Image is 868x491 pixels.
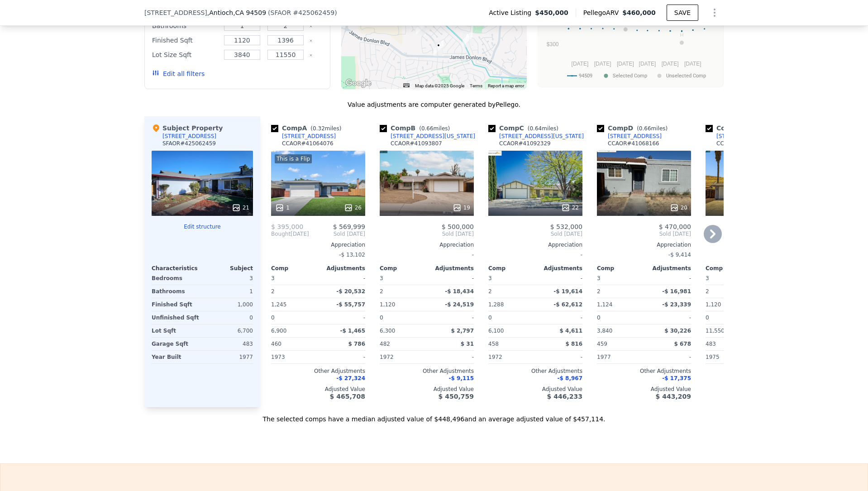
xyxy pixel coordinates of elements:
div: [STREET_ADDRESS][PERSON_NAME] [716,133,811,140]
div: Appreciation [706,241,800,248]
span: -$ 1,465 [340,328,365,334]
div: Value adjustments are computer generated by Pellego . [144,100,724,109]
div: Characteristics [152,265,202,272]
div: CCAOR # 41064952 [716,140,768,147]
div: 1975 [706,351,751,363]
button: Edit structure [152,223,253,230]
span: 458 [488,341,499,347]
div: 3717 Gentrytown Dr [434,41,444,56]
div: Adjusted Value [706,386,800,393]
div: - [537,311,582,324]
span: 3 [488,275,492,281]
span: $ 450,759 [439,393,474,400]
span: 6,300 [380,328,395,334]
text: 94509 [579,73,592,79]
div: 3524 Rio Grande Dr [463,32,472,47]
div: 3 [204,272,253,285]
div: 26 [344,203,362,212]
div: Garage Sqft [152,338,200,350]
div: 1973 [271,351,316,363]
span: -$ 24,519 [445,301,474,308]
span: ( miles) [524,125,562,132]
div: Adjustments [535,265,582,272]
a: Terms [470,83,482,88]
div: - [429,272,474,285]
div: [STREET_ADDRESS] [162,133,216,140]
span: $ 532,000 [550,223,582,230]
span: Map data ©2025 Google [415,83,464,88]
span: 1,120 [380,301,395,308]
span: 3 [380,275,383,281]
div: 1972 [488,351,534,363]
span: $ 569,999 [333,223,365,230]
div: 0 [204,311,253,324]
div: - [537,351,582,363]
span: SFAOR [271,9,291,16]
span: 0 [380,315,383,321]
img: Google [343,77,373,89]
div: - [429,351,474,363]
span: 0 [271,315,275,321]
span: -$ 55,757 [336,301,365,308]
span: $460,000 [622,9,656,16]
div: Comp [271,265,318,272]
text: Unselected Comp [666,73,706,79]
div: 22 [561,203,579,212]
div: Finished Sqft [152,298,200,311]
div: Year Built [152,351,200,363]
button: Keyboard shortcuts [403,83,410,87]
span: Sold [DATE] [597,230,691,238]
a: [STREET_ADDRESS][US_STATE] [380,133,475,140]
div: 20 [670,203,687,212]
span: -$ 8,967 [558,375,582,381]
span: , Antioch [207,8,266,17]
a: Report a map error [488,83,524,88]
div: Comp [597,265,644,272]
div: Comp [488,265,535,272]
span: 1,245 [271,301,286,308]
div: Appreciation [488,241,582,248]
span: $ 678 [674,341,691,347]
span: 0 [706,315,709,321]
span: 0.32 [313,125,325,132]
button: Clear [309,53,313,57]
div: Lot Sqft [152,324,200,337]
span: 0.64 [529,125,542,132]
span: ( miles) [307,125,345,132]
div: CCAOR # 41093807 [391,140,442,147]
text: [DATE] [572,61,589,67]
span: 0 [488,315,492,321]
div: Comp C [488,124,562,133]
div: 2 [380,285,425,298]
span: $ 470,000 [659,223,691,230]
div: - [320,351,365,363]
div: 1977 [204,351,253,363]
div: 2 [488,285,534,298]
span: -$ 17,375 [662,375,691,381]
div: 1972 [380,351,425,363]
span: Active Listing [489,8,535,17]
div: 2 [271,285,316,298]
span: $450,000 [535,8,568,17]
div: Other Adjustments [488,367,582,375]
span: 3,840 [597,328,612,334]
div: Other Adjustments [271,367,365,375]
span: $ 4,611 [560,328,582,334]
span: 11,550 [706,328,725,334]
div: - [429,311,474,324]
span: $ 786 [348,341,365,347]
div: Bathrooms [152,285,200,298]
div: [STREET_ADDRESS] [282,133,336,140]
div: - [488,248,582,261]
span: 1,124 [597,301,612,308]
span: Bought [271,230,291,238]
div: Comp E [706,124,779,133]
div: - [320,272,365,285]
div: Finished Sqft [152,34,219,47]
span: , CA 94509 [233,9,266,16]
span: 0.66 [421,125,434,132]
div: CCAOR # 41068166 [608,140,659,147]
span: -$ 62,612 [553,301,582,308]
text: $300 [547,41,559,48]
span: $ 446,233 [547,393,582,400]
